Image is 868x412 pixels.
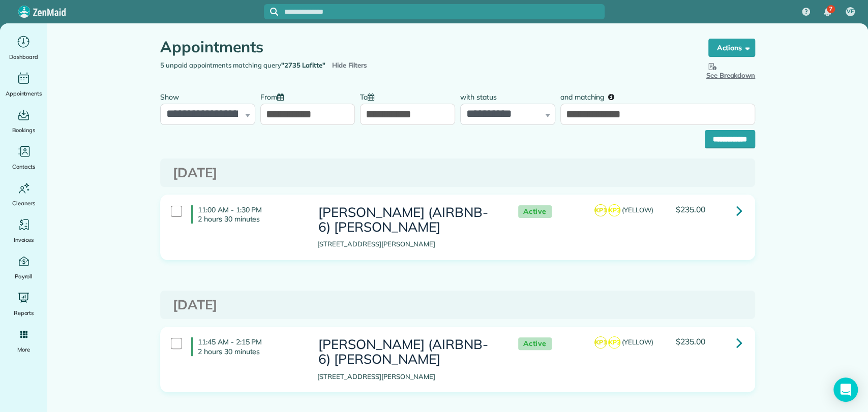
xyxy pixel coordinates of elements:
strong: "2735 Lafitte" [281,61,325,69]
span: KP3 [608,336,620,348]
span: KP1 [594,336,607,348]
span: More [17,344,30,355]
h3: [DATE] [173,298,742,312]
div: 7 unread notifications [817,1,838,23]
span: See Breakdown [706,60,756,79]
label: From [260,87,289,106]
a: Payroll [4,253,43,281]
h4: 11:00 AM - 1:30 PM [191,205,302,224]
h3: [DATE] [173,166,742,180]
a: Dashboard [4,34,43,62]
span: (YELLOW) [622,338,653,346]
span: Hide Filters [332,60,367,71]
span: VF [847,8,854,16]
div: 5 unpaid appointments matching query [153,60,458,71]
h3: [PERSON_NAME] (AIRBNB-6) [PERSON_NAME] [317,337,497,366]
p: [STREET_ADDRESS][PERSON_NAME] [317,372,497,382]
span: 7 [829,5,832,13]
a: Reports [4,290,43,318]
a: Bookings [4,107,43,135]
span: Invoices [14,235,34,245]
a: Appointments [4,70,43,99]
span: Reports [14,308,34,318]
span: Dashboard [9,52,38,62]
span: $235.00 [676,336,705,346]
h3: [PERSON_NAME] (AIRBNB-6) [PERSON_NAME] [317,205,497,234]
p: 2 hours 30 minutes [198,214,302,224]
a: Invoices [4,216,43,245]
button: See Breakdown [706,60,756,81]
span: (YELLOW) [622,206,653,214]
label: and matching [560,87,622,106]
label: To [360,87,379,106]
span: Bookings [12,125,36,135]
button: Focus search [264,8,278,16]
h4: 11:45 AM - 2:15 PM [191,337,302,356]
p: [STREET_ADDRESS][PERSON_NAME] [317,239,497,249]
span: Payroll [15,271,33,281]
span: Active [518,337,552,350]
span: $235.00 [676,204,705,214]
svg: Focus search [270,8,278,16]
span: KP1 [594,204,607,216]
span: Cleaners [12,198,35,208]
a: Cleaners [4,180,43,208]
span: Active [518,205,552,218]
span: Contacts [12,162,35,172]
div: Open Intercom Messenger [833,377,858,402]
a: Hide Filters [332,61,367,69]
a: Contacts [4,143,43,172]
span: Appointments [6,88,42,99]
h1: Appointments [160,39,689,55]
button: Actions [708,39,755,57]
span: KP3 [608,204,620,216]
p: 2 hours 30 minutes [198,347,302,356]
